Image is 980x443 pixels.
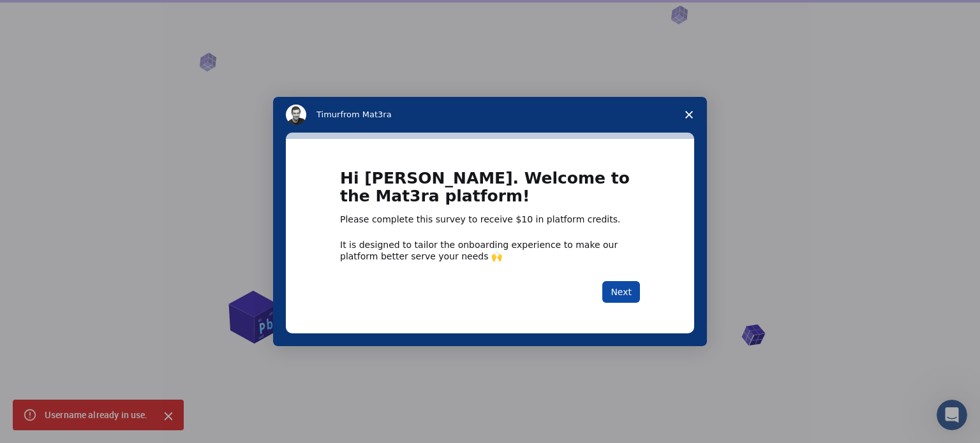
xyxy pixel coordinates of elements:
[602,281,640,303] button: Next
[340,170,640,214] h1: Hi [PERSON_NAME]. Welcome to the Mat3ra platform!
[340,214,640,226] div: Please complete this survey to receive $10 in platform credits.
[671,97,707,133] span: Close survey
[340,110,391,119] span: from Mat3ra
[316,110,340,119] span: Timur
[340,239,640,262] div: It is designed to tailor the onboarding experience to make our platform better serve your needs 🙌
[286,105,306,125] img: Profile image for Timur
[26,9,71,20] span: Support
